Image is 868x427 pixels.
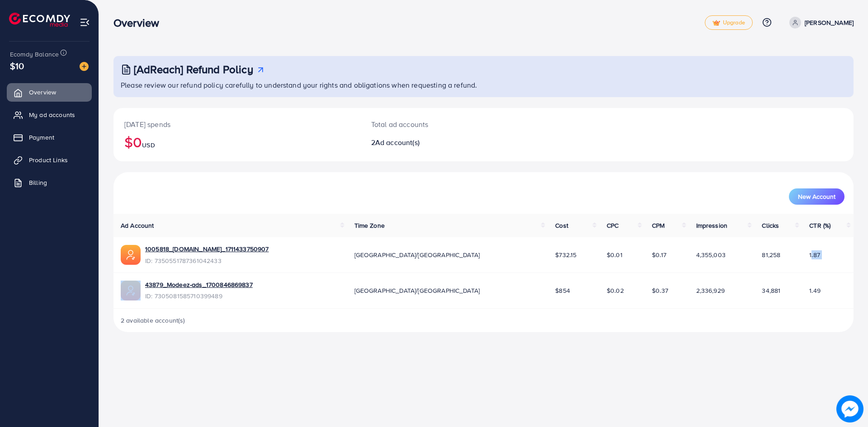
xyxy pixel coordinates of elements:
span: $732.15 [555,250,576,259]
p: Total ad accounts [371,119,534,130]
span: $0.01 [607,250,623,259]
h3: [AdReach] Refund Policy [134,63,253,76]
p: [PERSON_NAME] [805,17,854,28]
span: Impression [696,221,728,230]
span: 34,881 [762,286,780,295]
span: CTR (%) [809,221,830,230]
a: tickUpgrade [705,15,753,30]
span: 2,336,929 [696,286,725,295]
span: Clicks [762,221,779,230]
a: Payment [7,128,92,146]
a: 43879_Modeez-ads_1700846869837 [145,280,253,289]
a: My ad accounts [7,106,92,124]
span: 4,355,003 [696,250,726,259]
span: Cost [555,221,568,230]
img: logo [9,13,70,27]
img: image [837,396,863,422]
img: image [80,62,89,71]
span: Ad account(s) [375,137,420,147]
h2: 2 [371,138,534,147]
span: $0.37 [652,286,668,295]
span: Upgrade [712,19,745,26]
span: Payment [29,133,54,142]
img: ic-ads-acc.e4c84228.svg [121,245,141,265]
img: menu [80,17,90,28]
span: USD [142,141,155,150]
span: 1.87 [809,250,820,259]
p: [DATE] spends [124,119,349,130]
h3: Overview [113,16,166,29]
span: New Account [798,193,835,200]
span: Ecomdy Balance [10,50,59,59]
span: ID: 7350551787361042433 [145,256,269,265]
a: Overview [7,83,92,101]
span: Ad Account [121,221,154,230]
span: CPM [652,221,665,230]
span: $0.02 [607,286,624,295]
span: $854 [555,286,570,295]
h2: $0 [124,133,349,150]
span: 81,258 [762,250,780,259]
a: Product Links [7,151,92,169]
span: [GEOGRAPHIC_DATA]/[GEOGRAPHIC_DATA] [354,250,480,259]
a: Billing [7,174,92,192]
img: ic-ads-acc.e4c84228.svg [121,281,141,300]
span: My ad accounts [29,110,75,119]
span: 2 available account(s) [121,316,185,325]
span: $0.17 [652,250,666,259]
span: Billing [29,178,47,187]
span: CPC [607,221,618,230]
span: $10 [10,59,24,72]
button: New Account [789,188,844,205]
a: 1005818_[DOMAIN_NAME]_1711433750907 [145,244,269,253]
p: Please review our refund policy carefully to understand your rights and obligations when requesti... [121,80,848,90]
span: ID: 7305081585710399489 [145,291,253,300]
a: [PERSON_NAME] [786,17,854,28]
span: Time Zone [354,221,385,230]
span: Overview [29,88,56,97]
span: [GEOGRAPHIC_DATA]/[GEOGRAPHIC_DATA] [354,286,480,295]
span: Product Links [29,155,68,164]
span: 1.49 [809,286,821,295]
img: tick [712,20,720,26]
